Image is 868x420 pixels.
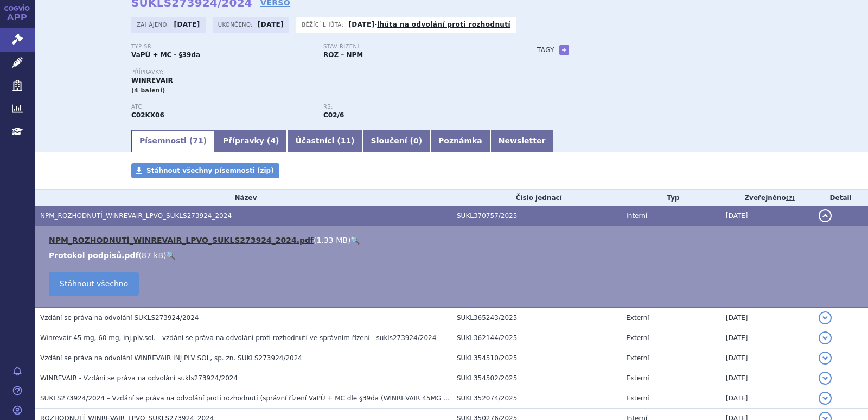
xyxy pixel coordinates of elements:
td: [DATE] [720,388,813,409]
span: 71 [193,136,203,145]
button: detail [819,331,832,344]
td: SUKL362144/2025 [451,328,621,348]
span: 11 [341,136,351,145]
span: Ukončeno: [218,20,255,29]
h3: Tagy [537,43,554,57]
button: detail [819,372,832,385]
span: Externí [626,354,649,362]
p: Typ SŘ: [131,43,312,50]
a: Stáhnout všechny písemnosti (zip) [131,163,279,178]
span: 0 [413,136,419,145]
th: Název [35,190,451,206]
span: Stáhnout všechny písemnosti (zip) [146,167,274,174]
a: 🔍 [350,236,360,245]
a: Protokol podpisů.pdf [49,251,139,260]
td: [DATE] [720,328,813,348]
span: Externí [626,334,649,342]
button: detail [819,209,832,222]
p: Přípravky: [131,69,515,76]
strong: SOTATERCEPT [131,111,164,119]
a: Sloučení (0) [363,130,430,152]
a: NPM_ROZHODNUTÍ_WINREVAIR_LPVO_SUKLS273924_2024.pdf [49,236,314,245]
span: 4 [270,136,276,145]
a: Přípravky (4) [215,130,287,152]
span: 1.33 MB [317,236,348,245]
strong: [DATE] [174,21,200,28]
p: - [348,20,510,29]
strong: [DATE] [258,21,284,28]
span: (4 balení) [131,87,165,94]
span: Externí [626,394,649,402]
a: Stáhnout všechno [49,272,139,296]
strong: ROZ – NPM [323,51,363,59]
a: 🔍 [166,251,175,260]
td: [DATE] [720,368,813,388]
a: + [559,45,569,55]
td: [DATE] [720,348,813,368]
th: Typ [621,190,720,206]
p: Stav řízení: [323,43,505,50]
strong: [DATE] [348,21,374,28]
a: Účastníci (11) [287,130,362,152]
a: Newsletter [490,130,554,152]
li: ( ) [49,235,857,246]
span: Externí [626,314,649,322]
button: detail [819,311,832,324]
span: NPM_ROZHODNUTÍ_WINREVAIR_LPVO_SUKLS273924_2024 [40,212,232,220]
span: Vzdání se práva na odvolání WINREVAIR INJ PLV SOL, sp. zn. SUKLS273924/2024 [40,354,302,362]
strong: sotatercept [323,111,344,119]
span: Vzdání se práva na odvolání SUKLS273924/2024 [40,314,199,322]
span: Zahájeno: [137,20,171,29]
span: 87 kB [142,251,163,260]
li: ( ) [49,250,857,261]
th: Detail [813,190,868,206]
th: Číslo jednací [451,190,621,206]
td: [DATE] [720,308,813,328]
span: WINREVAIR - Vzdání se práva na odvolání sukls273924/2024 [40,374,238,382]
span: Externí [626,374,649,382]
td: SUKL354502/2025 [451,368,621,388]
td: SUKL365243/2025 [451,308,621,328]
button: detail [819,352,832,365]
a: lhůta na odvolání proti rozhodnutí [377,21,510,28]
span: Winrevair 45 mg, 60 mg, inj.plv.sol. - vzdání se práva na odvolání proti rozhodnutí ve správním ř... [40,334,436,342]
span: Interní [626,212,647,220]
p: RS: [323,104,505,110]
td: SUKL354510/2025 [451,348,621,368]
td: [DATE] [720,206,813,226]
td: SUKL352074/2025 [451,388,621,409]
a: Poznámka [430,130,490,152]
span: SUKLS273924/2024 – Vzdání se práva na odvolání proti rozhodnutí (správní řízení VaPÚ + MC dle §39... [40,394,545,402]
strong: VaPÚ + MC - §39da [131,51,200,59]
td: SUKL370757/2025 [451,206,621,226]
button: detail [819,392,832,405]
p: ATC: [131,104,312,110]
span: Běžící lhůta: [302,20,346,29]
abbr: (?) [786,195,795,202]
a: Písemnosti (71) [131,130,215,152]
th: Zveřejněno [720,190,813,206]
span: WINREVAIR [131,77,173,84]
